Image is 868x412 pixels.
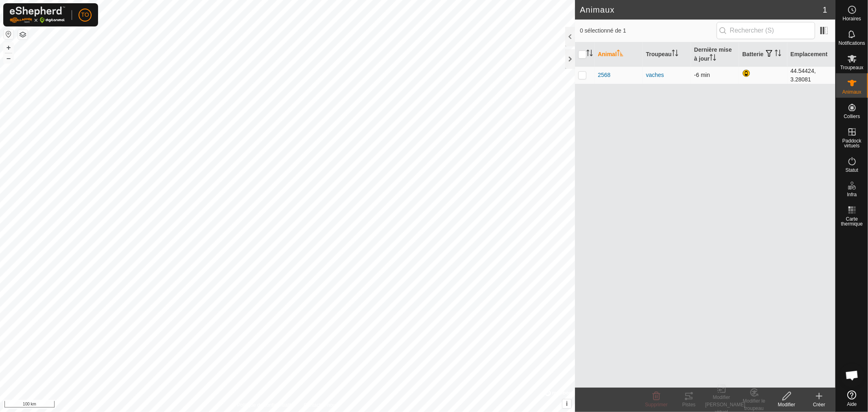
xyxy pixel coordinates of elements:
th: Batterie [739,42,787,67]
button: + [4,43,13,53]
span: 0 sélectionné de 1 [580,26,717,35]
button: Réinitialiser la carte [4,29,13,39]
a: Aide [836,387,868,410]
p-sorticon: Activer pour trier [710,55,716,62]
span: Horaires [843,16,861,21]
span: 1 [823,4,827,16]
a: Politique de confidentialité [237,401,294,409]
button: Couches de carte [18,30,28,39]
span: 2568 [598,71,610,79]
p-sorticon: Activer pour trier [617,51,623,57]
h2: Animaux [580,5,823,15]
div: vaches [646,71,687,79]
span: Carte thermique [838,217,866,226]
a: Contactez-nous [304,401,338,409]
span: Troupeaux [840,65,864,70]
div: Pistes [673,401,705,408]
span: TO [81,11,89,19]
div: Créer [803,401,835,408]
th: Animal [595,42,643,67]
input: Rechercher (S) [717,22,815,39]
div: Modifier le troupeau [738,397,770,412]
span: Notifications [839,41,865,46]
span: 2 sept. 2025, 15 h 48 [694,72,710,78]
span: Colliers [844,114,860,119]
th: Troupeau [643,42,691,67]
th: Emplacement [787,42,835,67]
p-sorticon: Activer pour trier [586,51,593,57]
p-sorticon: Activer pour trier [775,51,781,57]
button: – [4,53,13,63]
div: Modifier [770,401,803,408]
span: Animaux [842,90,861,94]
span: Supprimer [645,402,667,408]
span: Aide [847,402,857,407]
span: Infra [847,192,857,197]
th: Dernière mise à jour [691,42,739,67]
span: Statut [846,168,858,173]
span: Paddock virtuels [838,138,866,148]
p-sorticon: Activer pour trier [672,51,678,57]
span: i [566,400,568,407]
img: Logo Gallagher [10,7,65,23]
button: i [562,399,571,408]
a: Open chat [840,363,864,388]
td: 44.54424, 3.28081 [787,66,835,84]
